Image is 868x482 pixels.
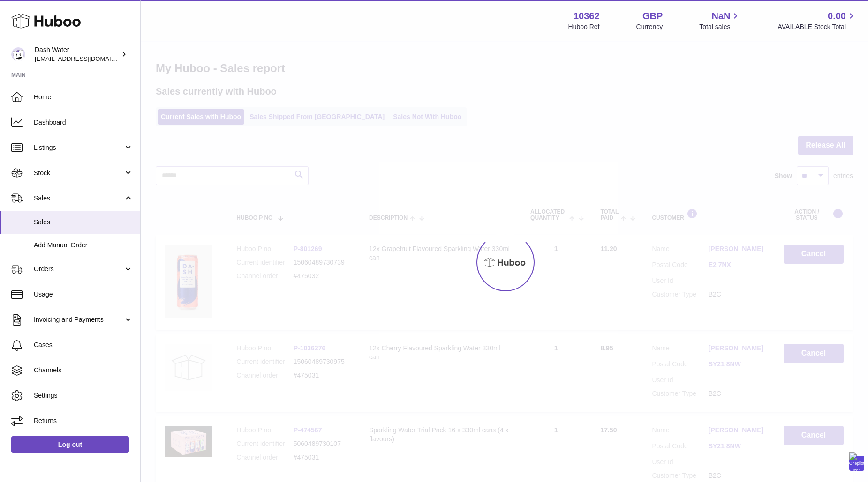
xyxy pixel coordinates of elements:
span: Invoicing and Payments [34,315,123,324]
strong: 10362 [574,10,600,22]
span: Cases [34,341,133,349]
span: Stock [34,169,123,178]
div: Huboo Ref [568,22,600,31]
span: Orders [34,265,123,274]
span: Sales [34,218,133,227]
div: Currency [636,22,663,31]
span: Usage [34,290,133,299]
span: Sales [34,194,123,203]
a: NaN Total sales [699,10,741,31]
span: Add Manual Order [34,241,133,250]
span: NaN [711,10,730,22]
span: Settings [34,391,133,400]
span: Total sales [699,22,741,31]
span: Home [34,93,133,102]
span: Returns [34,416,133,425]
strong: GBP [642,10,663,22]
img: bea@dash-water.com [11,47,25,61]
span: [EMAIL_ADDRESS][DOMAIN_NAME] [35,55,138,62]
a: Log out [11,436,129,453]
span: Dashboard [34,118,133,127]
a: 0.00 AVAILABLE Stock Total [777,10,857,31]
span: 0.00 [828,10,846,22]
span: Channels [34,366,133,375]
span: AVAILABLE Stock Total [777,22,857,31]
span: Listings [34,143,123,152]
div: Dash Water [35,45,119,63]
